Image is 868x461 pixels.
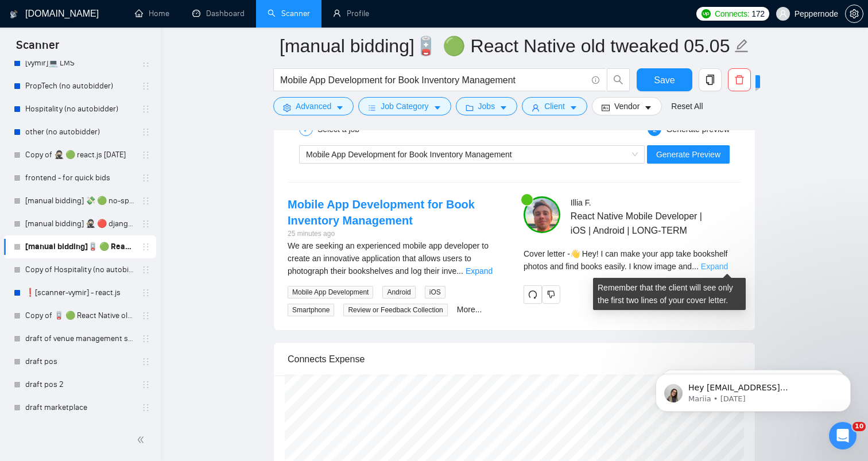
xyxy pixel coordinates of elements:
span: caret-down [499,103,507,112]
span: holder [141,265,150,274]
span: 2 [653,126,657,134]
span: holder [141,242,150,251]
span: React Native Mobile Developer | iOS | Android | LONG-TERM [571,209,707,238]
a: Copy of 🥷🏻 🟢 react.js [DATE] [25,144,134,166]
a: Hospitality (no autobidder) [25,98,134,121]
button: Save [637,68,692,91]
a: Copy of 🪫 🟢 React Native old tweaked 05.05 індус копі [25,304,134,327]
span: Scanner [7,37,68,61]
span: ... [692,262,699,271]
span: Vendor [614,100,640,113]
a: dashboardDashboard [192,9,245,18]
div: 25 minutes ago [288,228,505,239]
button: barsJob Categorycaret-down [358,97,451,115]
span: search [607,75,629,85]
span: idcard [602,103,610,112]
span: Jobs [478,100,495,113]
a: Expand [466,266,493,276]
a: setting [845,9,863,18]
span: holder [141,150,150,160]
span: holder [141,334,150,343]
span: Illia F . [571,198,591,207]
span: Job Category [381,100,428,113]
img: logo [10,5,18,24]
span: holder [141,357,150,366]
span: bars [368,103,376,112]
span: iOS [425,286,445,299]
button: copy [699,68,722,91]
span: redo [524,290,541,299]
span: holder [141,311,150,320]
a: draft marketplace [25,396,134,419]
span: Smartphone [288,304,334,316]
a: More... [457,305,482,314]
button: folderJobscaret-down [456,97,518,115]
input: Search Freelance Jobs... [280,73,587,87]
span: holder [141,219,150,228]
span: Mobile App Development for Book Inventory Management [306,150,512,159]
span: holder [141,380,150,389]
span: copy [699,75,721,85]
span: 172 [751,7,764,20]
a: draft pos 2 [25,373,134,396]
button: search [607,68,630,91]
img: c1swG_HredvhpFoT3M_tNODbFuZyIecQyZno-5EQIO2altt1HIwt4yKxr3jeLDSd6a [524,196,560,233]
span: Mobile App Development [288,286,373,299]
iframe: Intercom notifications message [638,350,868,430]
span: holder [141,104,150,114]
button: Generate Preview [647,145,730,164]
span: caret-down [336,103,344,112]
span: double-left [137,434,148,445]
a: homeHome [135,9,169,18]
span: holder [141,196,150,206]
span: Advanced [296,100,331,113]
span: user [779,10,787,18]
span: info-circle [592,76,599,84]
a: [manual bidding]🪫 🟢 React Native old tweaked 05.05 індус копі [25,235,134,258]
span: Connects: [715,7,749,20]
span: user [532,103,540,112]
button: redo [524,285,542,304]
span: caret-down [433,103,441,112]
a: [vymir]💻 LMS [25,52,134,75]
button: idcardVendorcaret-down [592,97,662,115]
span: holder [141,82,150,91]
span: setting [846,9,863,18]
span: Client [544,100,565,113]
a: [manual bidding] 🥷🏻 🔴 django [DATE] [25,212,134,235]
a: ❗[scanner-vymir] - react.js [25,281,134,304]
span: folder [466,103,474,112]
a: Copy of Hospitality (no autobidder) [25,258,134,281]
span: 10 [852,422,866,431]
span: holder [141,127,150,137]
a: Mobile App Development for Book Inventory Management [288,198,475,227]
button: setting [845,5,863,23]
span: setting [283,103,291,112]
span: ... [456,266,463,276]
span: Cover letter - 👋 Hey! I can make your app take bookshelf photos and find books easily. I know ima... [524,249,728,271]
a: userProfile [333,9,369,18]
span: dislike [547,290,555,299]
span: Review or Feedback Collection [343,304,447,316]
button: settingAdvancedcaret-down [273,97,354,115]
div: Remember that the client will see only the first two lines of your cover letter. [524,247,741,273]
div: Remember that the client will see only the first two lines of your cover letter. [593,278,746,310]
button: delete [728,68,751,91]
div: Connects Expense [288,343,741,375]
span: edit [734,38,749,53]
span: We are seeking an experienced mobile app developer to create an innovative application that allow... [288,241,489,276]
span: Android [382,286,415,299]
a: PropTech (no autobidder) [25,75,134,98]
span: delete [728,75,750,85]
iframe: Intercom live chat [829,422,857,450]
a: Expand [701,262,728,271]
a: draft of venue management system [25,327,134,350]
span: holder [141,173,150,183]
a: Reset All [671,100,703,113]
img: upwork-logo.png [702,9,711,18]
span: caret-down [569,103,578,112]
